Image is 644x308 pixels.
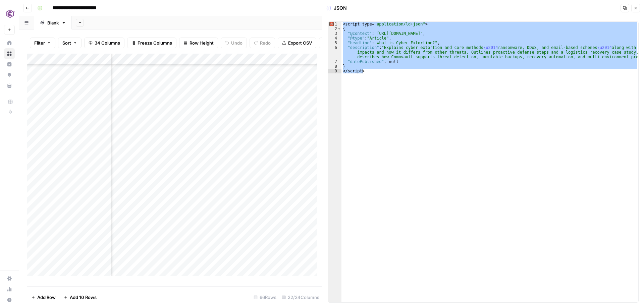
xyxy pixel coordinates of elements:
button: Add Row [27,292,60,303]
button: Help + Support [4,295,15,305]
button: Freeze Columns [127,38,176,48]
button: Row Height [179,38,218,48]
div: 7 [328,59,341,64]
span: Row Height [190,40,214,46]
span: Toggle code folding, rows 2 through 8 [337,26,341,31]
span: Undo [231,40,243,46]
a: Your Data [4,80,15,91]
button: Redo [250,38,275,48]
div: 66 Rows [251,292,279,303]
a: Settings [4,273,15,284]
div: 9 [328,69,341,73]
button: Undo [221,38,247,48]
span: Export CSV [288,40,312,46]
div: 3 [328,31,341,36]
button: Filter [30,38,55,48]
a: Usage [4,284,15,295]
div: 4 [328,36,341,41]
span: Filter [34,40,45,46]
a: Home [4,38,15,48]
button: 34 Columns [84,38,124,48]
a: Browse [4,48,15,59]
div: 6 [328,45,341,59]
a: Opportunities [4,70,15,80]
span: Error, read annotations row 1 [328,22,334,26]
span: Sort [62,40,71,46]
div: 2 [328,26,341,31]
a: Insights [4,59,15,70]
span: 34 Columns [95,40,120,46]
span: Add 10 Rows [70,294,97,301]
button: Add 10 Rows [60,292,101,303]
button: Workspace: Commvault [4,5,15,22]
button: Sort [58,38,82,48]
span: Freeze Columns [138,40,172,46]
div: 5 [328,41,341,45]
span: Redo [260,40,271,46]
a: Blank [34,16,72,29]
div: Blank [47,19,59,26]
div: 8 [328,64,341,69]
button: Export CSV [278,38,316,48]
div: 1 [328,22,341,26]
img: Commvault Logo [4,8,16,20]
div: JSON [326,5,347,11]
span: Add Row [37,294,56,301]
div: 22/34 Columns [279,292,322,303]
